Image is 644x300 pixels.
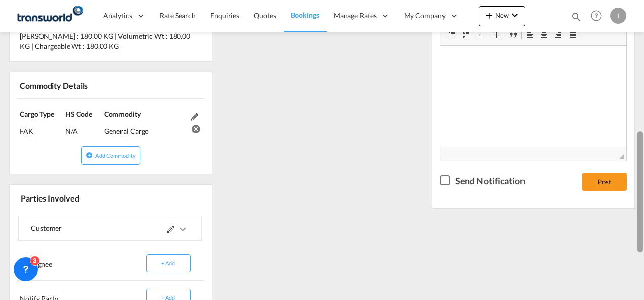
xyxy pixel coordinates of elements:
span: Manage Rates [334,11,377,21]
span: Analytics [103,11,132,21]
button: icon-plus-circleAdd Commodity [81,146,140,165]
div: Send Notification [455,175,525,187]
div: FAK [20,119,65,136]
img: f753ae806dec11f0841701cdfdf085c0.png [15,5,84,27]
div: I [610,8,626,24]
md-icon: icon-plus 400-fg [483,9,495,21]
div: Parties Involved [18,189,109,207]
md-icon: icons/ic_keyboard_arrow_right_black_24px.svg [177,223,189,235]
div: [PERSON_NAME] : 180.00 KG | Volumetric Wt : 180.00 KG | Chargeable Wt : 180.00 KG [10,21,212,61]
a: Center [537,28,551,41]
md-checkbox: Checkbox No Ink [440,174,525,187]
button: Post [582,173,627,191]
a: Insert/Remove Numbered List [445,28,459,41]
a: Align Left [523,28,537,41]
span: Customer [31,224,62,232]
span: Enquiries [210,11,239,20]
div: Commodity Details [17,76,109,94]
md-icon: icon-cancel [191,123,198,130]
span: Quotes [254,11,276,20]
a: Insert/Remove Bulleted List [459,28,473,41]
div: N/A [65,119,102,136]
span: Commodity [104,110,141,118]
span: Bookings [291,11,319,19]
a: Justify [566,28,580,41]
span: Rate Search [159,11,196,20]
a: Align Right [551,28,566,41]
span: HS Code [65,110,92,118]
span: My Company [404,11,446,21]
a: Block Quote [506,28,520,41]
div: Consignee [17,255,109,272]
span: Help [588,7,605,24]
md-icon: icon-chevron-down [509,9,521,21]
div: Help [588,7,610,25]
span: Add Commodity [95,152,135,159]
a: Increase Indent [490,28,504,41]
button: + Add [146,254,191,272]
iframe: Editor, editor2 [440,46,626,147]
a: Decrease Indent [475,28,490,41]
button: icon-plus 400-fgNewicon-chevron-down [479,6,525,26]
span: New [483,11,521,19]
md-icon: Edit [191,113,198,121]
md-icon: icon-plus-circle [86,152,93,159]
span: Cargo Type [20,110,54,118]
div: General Cargo [104,119,186,136]
md-icon: icon-magnify [571,11,582,22]
div: icon-magnify [571,11,582,26]
span: Resize [619,154,624,159]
